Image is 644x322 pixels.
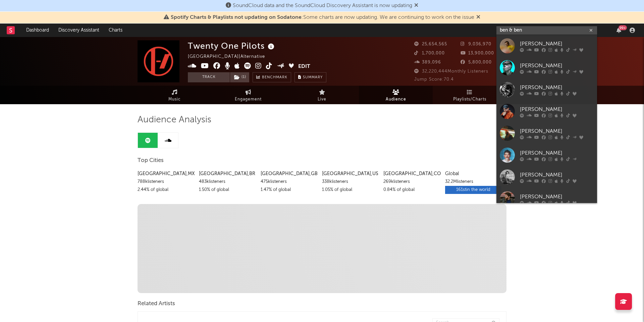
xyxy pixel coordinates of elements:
button: Edit [298,63,310,71]
span: Audience Analysis [138,116,211,124]
div: 269k listeners [383,178,440,186]
span: Related Artists [138,300,175,308]
a: Engagement [211,86,285,104]
span: Summary [303,76,323,79]
div: [PERSON_NAME] [520,62,594,70]
span: Dismiss [476,15,480,20]
a: Audience [359,86,433,104]
div: 788k listeners [138,178,194,186]
div: 1.05 % of global [322,186,378,194]
div: 0.84 % of global [383,186,440,194]
span: 13,900,000 [461,51,494,55]
span: 1,700,000 [414,51,445,55]
div: [PERSON_NAME] [520,127,594,135]
a: [PERSON_NAME] [496,35,597,57]
div: 32.2M listeners [445,178,501,186]
span: Spotify Charts & Playlists not updating on Sodatone [171,15,302,20]
div: 99 + [619,25,627,30]
a: [PERSON_NAME] [496,100,597,122]
div: 161st in the world [445,186,501,194]
div: Global [445,170,501,178]
a: Benchmark [253,72,291,82]
span: Top Cities [138,157,164,165]
a: [PERSON_NAME] [496,79,597,100]
input: Search for artists [496,26,597,35]
span: SoundCloud data and the SoundCloud Discovery Assistant is now updating [233,3,412,8]
span: : Some charts are now updating. We are continuing to work on the issue [171,15,474,20]
div: 2.44 % of global [138,186,194,194]
a: [PERSON_NAME] [496,166,597,188]
a: [PERSON_NAME] [496,144,597,166]
span: 5,800,000 [461,60,492,65]
a: Live [285,86,359,104]
div: [GEOGRAPHIC_DATA] , MX [138,170,194,178]
span: Benchmark [262,74,287,82]
a: [PERSON_NAME] [496,122,597,144]
div: [PERSON_NAME] [520,171,594,179]
div: [PERSON_NAME] [520,40,594,48]
div: [PERSON_NAME] [520,83,594,91]
div: 1.47 % of global [261,186,317,194]
button: Track [188,72,230,82]
button: (1) [230,72,249,82]
div: [GEOGRAPHIC_DATA] , US [322,170,378,178]
a: [PERSON_NAME] [496,188,597,210]
div: [PERSON_NAME] [520,105,594,113]
span: ( 1 ) [230,72,250,82]
button: Summary [294,72,326,82]
span: 389,096 [414,60,441,65]
div: [GEOGRAPHIC_DATA] | Alternative [188,53,273,61]
div: [GEOGRAPHIC_DATA] , CO [383,170,440,178]
a: Charts [104,24,127,37]
span: Music [168,95,181,104]
a: Music [138,86,211,104]
span: Audience [386,95,406,104]
span: Jump Score: 70.4 [414,77,454,82]
div: [PERSON_NAME] [520,193,594,201]
span: 9,036,970 [461,42,491,46]
div: 483k listeners [199,178,255,186]
span: Engagement [235,95,262,104]
span: Live [318,95,326,104]
div: [GEOGRAPHIC_DATA] , BR [199,170,255,178]
div: 338k listeners [322,178,378,186]
div: Twenty One Pilots [188,40,276,51]
span: Playlists/Charts [453,95,486,104]
button: 99+ [616,28,621,33]
span: 32,220,444 Monthly Listeners [414,69,488,74]
a: Playlists/Charts [433,86,506,104]
div: [PERSON_NAME] [520,149,594,157]
div: 475k listeners [261,178,317,186]
div: [GEOGRAPHIC_DATA] , GB [261,170,317,178]
span: 25,654,565 [414,42,447,46]
span: Dismiss [414,3,418,8]
a: [PERSON_NAME] [496,57,597,79]
a: Dashboard [21,24,54,37]
div: 1.50 % of global [199,186,255,194]
a: Discovery Assistant [54,24,104,37]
